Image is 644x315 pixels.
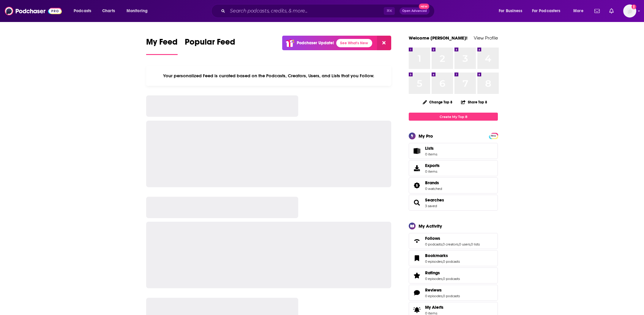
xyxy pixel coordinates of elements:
div: Your personalized Feed is curated based on the Podcasts, Creators, Users, and Lists that you Follow. [146,66,391,86]
span: Monitoring [127,7,148,15]
a: Ratings [425,270,460,275]
a: Bookmarks [411,254,423,262]
span: 0 items [425,152,437,156]
button: Show profile menu [623,4,636,18]
span: My Alerts [425,305,443,310]
a: Popular Feed [185,37,235,55]
a: 0 episodes [425,294,442,298]
svg: Add a profile image [632,4,636,9]
button: Open AdvancedNew [400,7,430,15]
span: Lists [411,147,423,155]
a: 0 podcasts [443,294,460,298]
p: Podchaser Update! [297,40,334,45]
div: My Pro [419,133,433,139]
a: Bookmarks [425,253,460,258]
span: , [442,294,443,298]
span: More [573,7,583,15]
span: Podcasts [74,7,91,15]
a: 3 saved [425,204,437,208]
a: Brands [411,181,423,190]
a: Charts [98,6,119,16]
a: Lists [409,143,498,159]
span: Follows [425,236,440,241]
a: 0 watched [425,187,442,191]
a: Ratings [411,271,423,280]
a: 0 episodes [425,259,442,264]
span: , [442,242,443,246]
a: 0 podcasts [443,277,460,281]
a: Welcome [PERSON_NAME]! [409,35,468,41]
span: Exports [425,163,440,168]
span: Reviews [425,287,442,293]
a: Create My Top 8 [409,113,498,121]
span: Brands [409,177,498,193]
img: User Profile [623,4,636,18]
button: Share Top 8 [461,96,487,108]
span: Reviews [409,285,498,301]
a: View Profile [474,35,498,41]
span: Ratings [425,270,440,275]
a: Follows [411,237,423,245]
button: open menu [528,6,569,16]
a: 0 episodes [425,277,442,281]
input: Search podcasts, credits, & more... [228,6,384,16]
span: Open Advanced [402,10,427,12]
span: For Podcasters [532,7,561,15]
span: ⌘ K [384,7,395,15]
a: Show notifications dropdown [607,6,616,16]
a: Searches [411,199,423,207]
span: Logged in as sbobal [623,4,636,18]
a: 0 lists [471,242,480,246]
div: Search podcasts, credits, & more... [217,4,440,18]
span: Follows [409,233,498,249]
span: Searches [409,195,498,211]
span: , [442,277,443,281]
span: New [419,4,430,9]
a: PRO [490,133,497,138]
a: Reviews [425,287,460,293]
a: 0 users [459,242,470,246]
a: Searches [425,197,444,203]
button: open menu [70,6,99,16]
a: Exports [409,160,498,176]
a: 0 podcasts [425,242,442,246]
a: My Feed [146,37,178,55]
a: See What's New [336,39,372,47]
span: Exports [411,164,423,172]
a: Show notifications dropdown [592,6,602,16]
a: Follows [425,236,480,241]
img: Podchaser - Follow, Share and Rate Podcasts [5,5,62,17]
span: 0 items [425,169,440,174]
span: , [442,259,443,264]
span: Ratings [409,267,498,283]
span: Bookmarks [409,250,498,266]
span: Charts [102,7,115,15]
span: Lists [425,146,434,151]
span: Lists [425,146,437,151]
a: Reviews [411,289,423,297]
a: 0 podcasts [443,259,460,264]
span: Bookmarks [425,253,448,258]
button: open menu [122,6,155,16]
button: open menu [495,6,530,16]
span: My Alerts [411,306,423,314]
span: , [458,242,459,246]
a: 0 creators [443,242,458,246]
span: Popular Feed [185,37,235,51]
button: Change Top 8 [419,98,456,106]
span: Brands [425,180,439,185]
span: For Business [499,7,522,15]
span: My Feed [146,37,178,51]
a: Brands [425,180,442,185]
div: My Activity [419,223,442,229]
button: open menu [569,6,591,16]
